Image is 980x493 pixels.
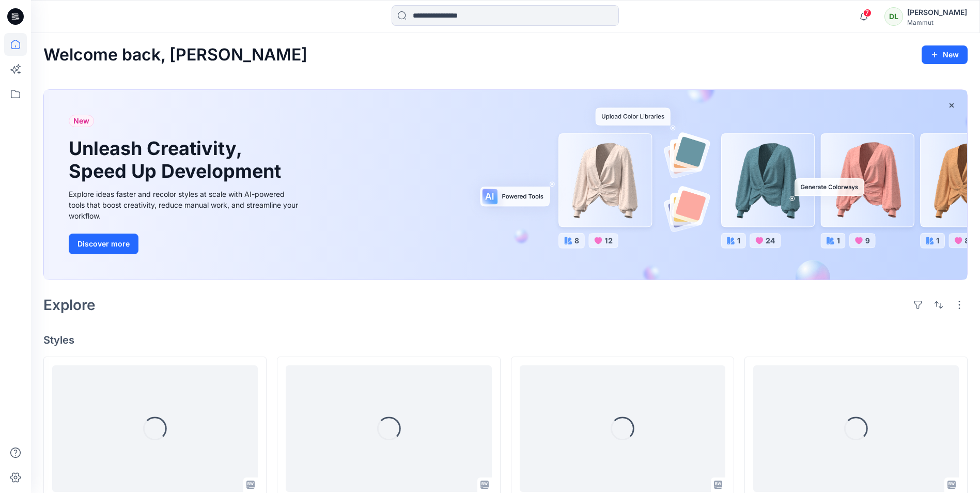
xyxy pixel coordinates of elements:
[907,19,967,26] div: Mammut
[69,189,301,221] div: Explore ideas faster and recolor styles at scale with AI-powered tools that boost creativity, red...
[907,6,967,19] div: [PERSON_NAME]
[69,234,138,254] button: Discover more
[69,234,301,254] a: Discover more
[863,9,872,17] span: 7
[73,115,89,127] span: New
[43,334,968,346] h4: Styles
[43,297,96,313] h2: Explore
[884,7,903,26] div: DL
[922,45,968,64] button: New
[43,45,307,65] h2: Welcome back, [PERSON_NAME]
[69,137,286,182] h1: Unleash Creativity, Speed Up Development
